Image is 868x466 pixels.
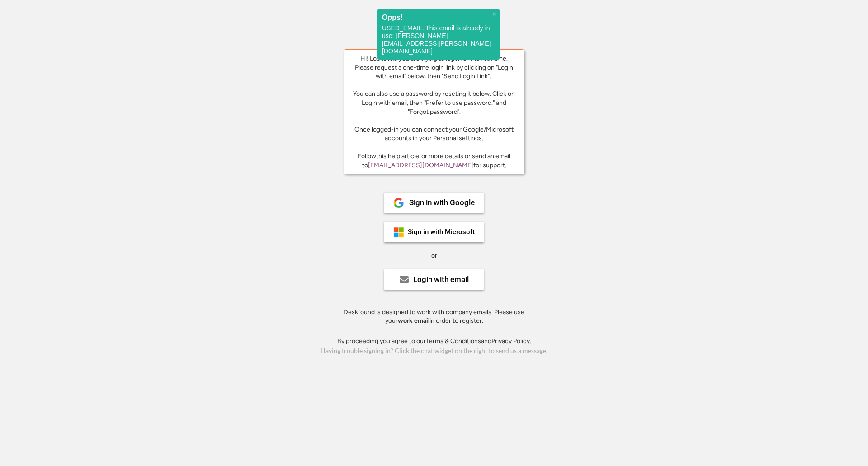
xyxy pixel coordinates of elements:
a: Terms & Conditions [426,337,481,345]
a: [EMAIL_ADDRESS][DOMAIN_NAME] [368,161,473,169]
a: Privacy Policy. [491,337,531,345]
a: this help article [376,152,419,160]
div: or [431,251,437,260]
div: By proceeding you agree to our and [337,337,531,346]
div: Deskfound is designed to work with company emails. Please use your in order to register. [332,308,536,325]
div: Sign in with Google [409,199,475,207]
h2: Opps! [382,14,495,21]
div: Hi! Looks like you are trying to login for the first time. Please request a one-time login link b... [351,54,517,143]
p: USED_EMAIL. This email is already in use: [PERSON_NAME][EMAIL_ADDRESS][PERSON_NAME][DOMAIN_NAME] [382,24,495,55]
img: 1024px-Google__G__Logo.svg.png [393,198,404,208]
strong: work email [398,317,429,325]
span: × [493,10,496,18]
img: ms-symbollockup_mssymbol_19.png [393,227,404,238]
div: Follow for more details or send an email to for support. [351,152,517,169]
div: Sign in with Microsoft [408,229,475,235]
div: Login with email [413,276,469,283]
